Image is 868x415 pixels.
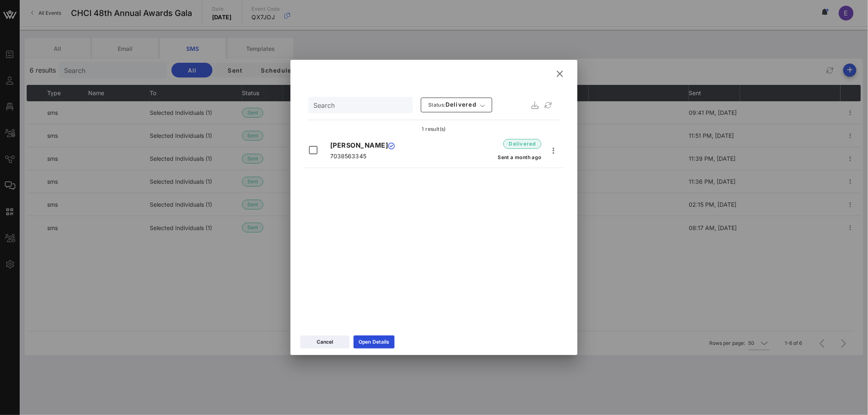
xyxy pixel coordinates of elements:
[428,102,445,108] span: Status:
[498,150,541,164] button: Sent a month ago
[330,153,366,160] span: 7038563345
[509,140,536,148] span: delivered
[354,335,395,349] a: Open Details
[503,137,541,151] button: delivered
[428,101,477,109] span: delivered
[317,338,333,346] div: Cancel
[300,335,349,349] button: Cancel
[498,154,541,160] span: Sent a month ago
[330,140,440,150] p: [PERSON_NAME]
[422,126,446,132] span: 1 result(s)
[359,338,390,346] div: Open Details
[421,98,492,112] button: Status:delivered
